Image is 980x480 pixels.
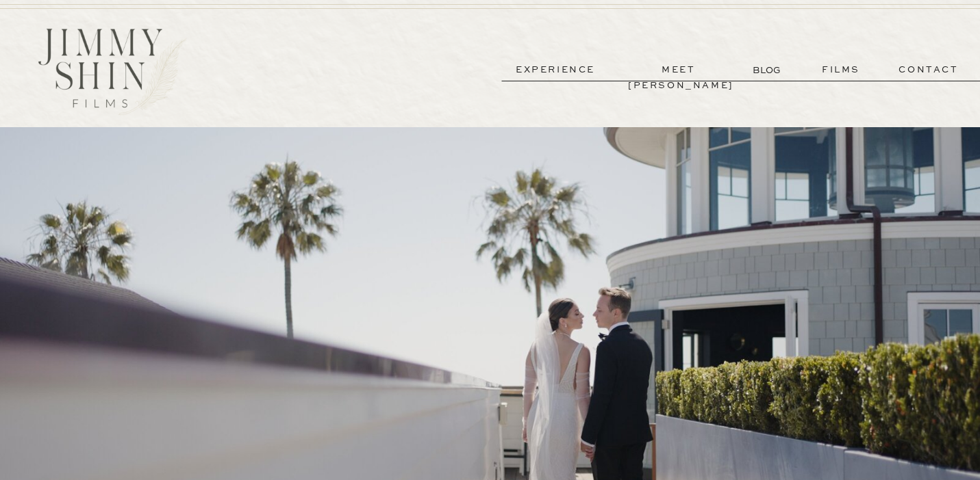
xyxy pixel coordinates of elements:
a: contact [879,62,978,78]
a: films [807,62,875,78]
a: meet [PERSON_NAME] [628,62,729,78]
a: BLOG [753,63,783,77]
a: experience [505,62,606,78]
